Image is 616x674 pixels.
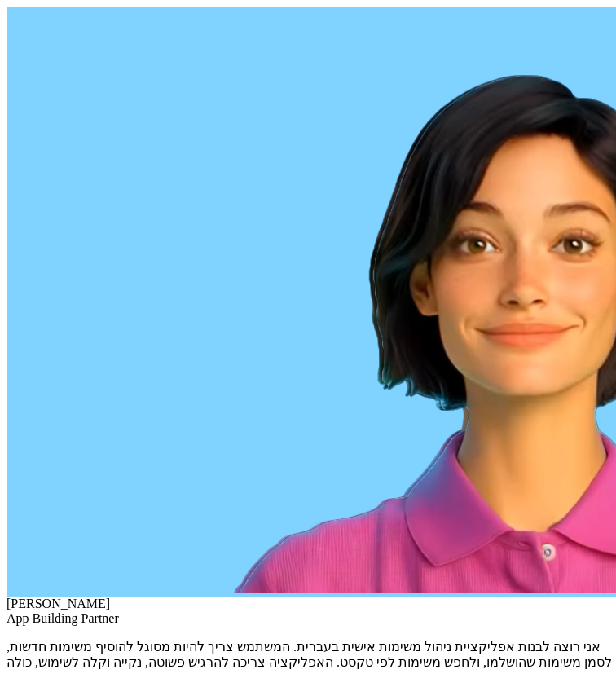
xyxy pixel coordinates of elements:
[77,13,186,33] a: ניהול משימות אישי
[76,73,218,102] h1: המשימות שלי
[7,597,110,610] span: [PERSON_NAME]
[7,611,119,625] span: App Building Partner
[50,115,218,151] button: הוסף משימה חדשה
